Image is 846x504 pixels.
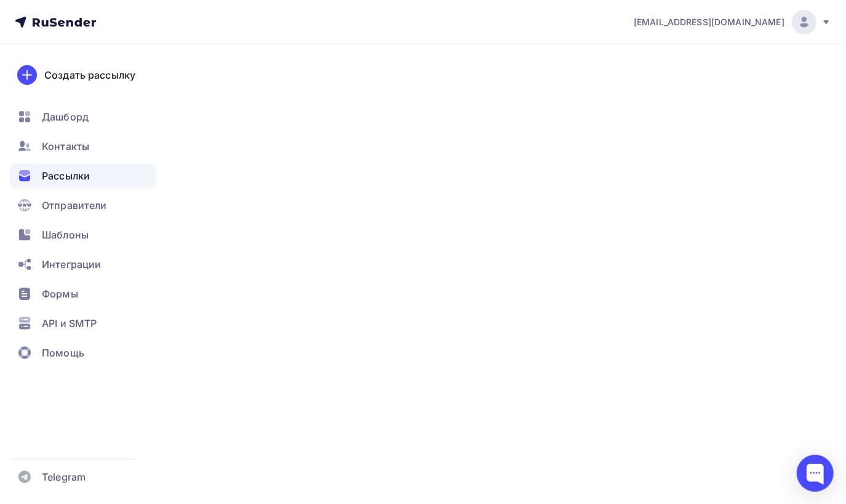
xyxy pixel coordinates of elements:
span: Интеграции [42,257,101,272]
span: API и SMTP [42,316,97,331]
span: Рассылки [42,168,90,183]
a: Контакты [10,134,156,159]
div: Создать рассылку [44,68,135,82]
a: Дашборд [10,104,156,129]
a: Рассылки [10,163,156,188]
span: Формы [42,286,78,301]
span: Telegram [42,470,86,484]
span: Отправители [42,198,107,213]
a: Формы [10,282,156,306]
span: Помощь [42,345,84,360]
span: Дашборд [42,109,89,124]
a: Отправители [10,193,156,218]
a: Шаблоны [10,222,156,247]
span: Контакты [42,139,89,154]
span: [EMAIL_ADDRESS][DOMAIN_NAME] [634,16,784,28]
span: Шаблоны [42,227,89,242]
a: [EMAIL_ADDRESS][DOMAIN_NAME] [634,10,831,34]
